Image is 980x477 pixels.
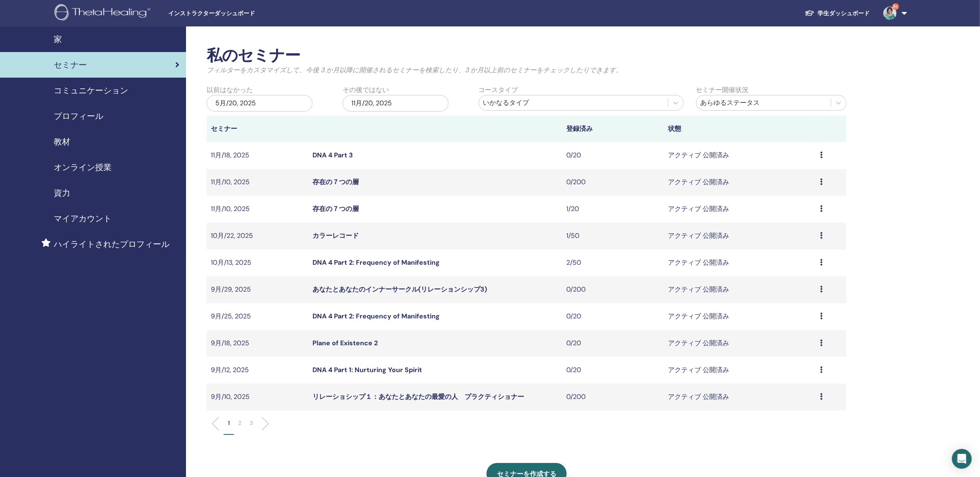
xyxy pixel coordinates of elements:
[55,4,153,23] img: logo.png
[54,84,128,97] span: コミュニケーション
[664,196,816,223] td: アクティブ 公開済み
[312,178,359,186] a: 存在の７つの層
[696,85,749,95] label: セミナー開催状況
[54,212,112,225] span: マイアカウント
[207,249,308,276] td: 10月/13, 2025
[207,169,308,196] td: 11月/10, 2025
[54,161,112,173] span: オンライン授業
[250,419,253,427] p: 3
[664,303,816,330] td: アクティブ 公開済み
[207,357,308,384] td: 9月/12, 2025
[54,33,62,45] span: 家
[54,187,70,199] span: 資力
[562,330,664,357] td: 0/20
[664,169,816,196] td: アクティブ 公開済み
[343,95,448,112] div: 11月/20, 2025
[562,142,664,169] td: 0/20
[207,196,308,223] td: 11月/10, 2025
[207,303,308,330] td: 9月/25, 2025
[479,85,518,95] label: コースタイプ
[207,65,846,75] p: フィルターをカスタマイズして、今後 3 か月以降に開催されるセミナーを検索したり、3 か月以上前のセミナーをチェックしたりできます。
[664,357,816,384] td: アクティブ 公開済み
[207,142,308,169] td: 11月/18, 2025
[664,249,816,276] td: アクティブ 公開済み
[207,384,308,411] td: 9月/10, 2025
[238,419,241,427] p: 2
[312,312,440,320] a: DNA 4 Part 2: Frequency of Manifesting
[312,285,487,294] a: あなたとあなたのインナーサークル(リレーションシップ3)
[664,330,816,357] td: アクティブ 公開済み
[562,116,664,142] th: 登録済み
[54,110,103,122] span: プロフィール
[664,384,816,411] td: アクティブ 公開済み
[228,419,230,427] p: 1
[664,142,816,169] td: アクティブ 公開済み
[207,95,312,112] div: 5月/20, 2025
[168,9,292,18] span: インストラクターダッシュボード
[562,276,664,303] td: 0/200
[54,135,70,148] span: 教材
[805,9,815,17] img: graduation-cap-white.svg
[562,223,664,249] td: 1/50
[798,6,877,21] a: 学生ダッシュボード
[207,85,253,95] label: 以前はなかった
[562,196,664,223] td: 1/20
[562,303,664,330] td: 0/20
[664,276,816,303] td: アクティブ 公開済み
[312,258,440,267] a: DNA 4 Part 2: Frequency of Manifesting
[883,7,897,20] img: default.jpg
[207,330,308,357] td: 9月/18, 2025
[207,276,308,303] td: 9月/29, 2025
[312,392,524,401] a: リレーショシップ１：あなたとあなたの最愛の人 プラクティショナー
[562,357,664,384] td: 0/20
[664,223,816,249] td: アクティブ 公開済み
[207,46,846,65] h2: 私のセミナー
[312,151,353,159] a: DNA 4 Part 3
[701,98,827,108] div: あらゆるステータス
[664,116,816,142] th: 状態
[562,249,664,276] td: 2/50
[562,384,664,411] td: 0/200
[312,204,359,213] a: 存在の７つの層
[952,449,972,469] div: Open Intercom Messenger
[483,98,664,108] div: いかなるタイプ
[312,231,359,240] a: カラーレコード
[562,169,664,196] td: 0/200
[312,339,378,347] a: Plane of Existence 2
[343,85,389,95] label: その後ではない
[312,365,422,374] a: DNA 4 Part 1: Nurturing Your Spirit
[54,59,87,71] span: セミナー
[54,238,169,250] span: ハイライトされたプロフィール
[207,223,308,249] td: 10月/22, 2025
[892,3,899,10] span: 9+
[207,116,308,142] th: セミナー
